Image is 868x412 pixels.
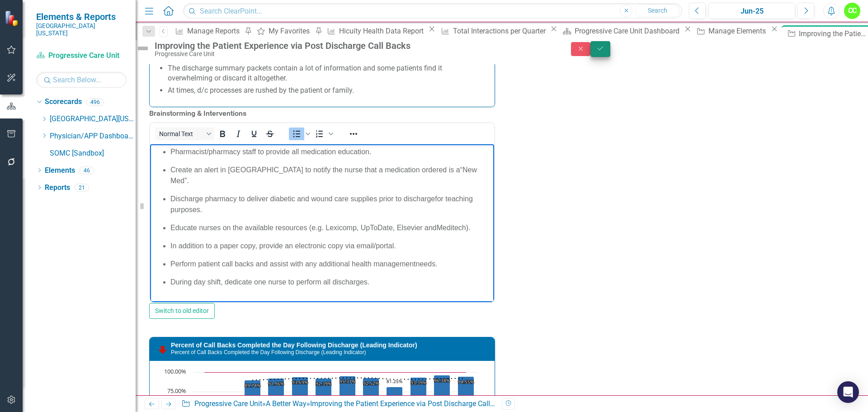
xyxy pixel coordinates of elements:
[149,303,215,319] button: Switch to old editor
[4,9,21,26] img: ClearPoint Strategy
[157,344,168,355] img: Below Plan
[245,382,260,388] text: 89.74%
[50,131,136,142] a: Physician/APP Dashboards
[156,128,214,140] button: Block Normal Text
[181,399,495,409] div: » »
[187,25,242,37] div: Manage Reports
[36,51,127,61] a: Progressive Care Unit
[559,25,682,37] a: Progressive Care Unit Dashboard
[324,25,426,37] a: Hicuity Health Data Report
[292,379,308,385] text: 93.69%
[50,148,136,159] a: SOMC [Sandbox]
[648,7,667,14] span: Search
[387,378,402,384] text: 81.25%
[635,5,680,17] button: Search
[434,377,450,384] text: 96.38%
[75,184,89,191] div: 21
[150,144,494,302] iframe: Rich Text Area
[266,399,307,408] a: A Better Way
[844,3,860,19] button: CC
[45,166,75,176] a: Elements
[262,128,278,140] button: Strikethrough
[45,183,70,193] a: Reports
[346,128,361,140] button: Reveal or hide additional toolbar items
[708,25,769,37] div: Manage Elements
[155,51,553,57] div: Progressive Care Unit
[269,25,312,37] div: My Favorites
[363,380,379,386] text: 92.52%
[231,128,246,140] button: Italic
[168,86,354,95] span: At times, d/c processes are rushed by the patient or family.
[410,379,426,386] text: 93.39%
[36,72,127,88] input: Search Below...
[171,349,366,355] small: Percent of Call Backs Completed the Day Following Discharge (Leading Indicator)
[310,399,511,408] div: Improving the Patient Experience via Post Discharge Call Backs
[289,128,311,140] div: Bullet list
[172,25,242,37] a: Manage Reports
[167,387,186,395] text: 75.00%
[246,128,262,140] button: Underline
[159,130,203,137] span: Normal Text
[86,98,104,106] div: 496
[708,3,795,19] button: Jun-25
[149,109,495,118] h3: Brainstorming & Interventions
[215,128,230,140] button: Bold
[453,25,548,37] div: Total Interactions per Quarter
[268,380,284,387] text: 91.96%
[183,3,682,19] input: Search ClearPoint...
[575,25,682,37] div: Progressive Care Unit Dashboard
[45,97,82,107] a: Scorecards
[712,6,792,17] div: Jun-25
[80,166,94,174] div: 46
[203,370,467,374] g: Goal, series 3 of 3. Line with 12 data points.
[194,399,262,408] a: Progressive Care Unit
[837,381,859,403] div: Open Intercom Messenger
[36,11,127,22] span: Elements & Reports
[136,41,150,56] img: Not Defined
[312,128,335,140] div: Numbered list
[438,25,548,37] a: Total Interactions per Quarter
[36,22,127,37] small: [GEOGRAPHIC_DATA][US_STATE]
[339,25,426,37] div: Hicuity Health Data Report
[164,367,186,375] text: 100.00%
[693,25,769,37] a: Manage Elements
[458,379,474,385] text: 94.55%
[50,114,136,124] a: [GEOGRAPHIC_DATA][US_STATE]
[340,378,355,384] text: 95.37%
[155,41,553,51] div: Improving the Patient Experience via Post Discharge Call Backs
[254,25,312,37] a: My Favorites
[316,380,331,387] text: 92.39%
[171,341,417,349] a: Percent of Call Backs Completed the Day Following Discharge (Leading Indicator)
